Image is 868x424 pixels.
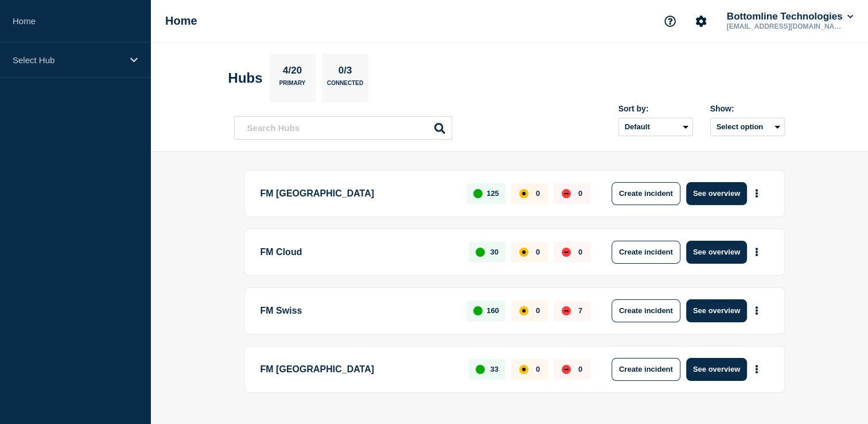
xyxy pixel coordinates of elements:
button: Create incident [612,182,680,205]
p: 0 [536,365,540,373]
button: Bottomline Technologies [725,11,855,22]
button: Support [658,9,682,33]
div: affected [519,189,528,198]
h1: Home [165,14,197,28]
div: down [562,306,571,315]
p: 160 [486,306,499,315]
div: affected [519,306,528,315]
button: Create incident [612,299,680,322]
div: down [562,248,571,257]
button: See overview [686,241,747,264]
button: More actions [749,183,764,204]
p: 0 [536,306,540,315]
button: Select option [710,118,785,136]
div: down [562,189,571,198]
button: More actions [749,241,764,263]
input: Search Hubs [234,116,452,140]
button: Create incident [612,358,680,381]
div: down [562,365,571,374]
p: 30 [490,248,498,256]
p: 0 [578,189,582,198]
p: 33 [490,365,498,373]
select: Sort by [618,118,693,136]
p: Primary [279,80,306,92]
div: up [476,365,485,374]
p: FM Cloud [260,241,456,264]
p: 125 [486,189,499,198]
div: up [473,189,482,198]
button: More actions [749,300,764,321]
p: 0 [578,365,582,373]
p: 0/3 [334,65,356,80]
div: up [473,306,482,315]
p: Connected [327,80,363,92]
button: See overview [686,358,747,381]
p: 0 [536,189,540,198]
p: FM [GEOGRAPHIC_DATA] [260,358,456,381]
p: FM Swiss [260,299,454,322]
button: More actions [749,359,764,380]
h2: Hubs [228,70,263,86]
div: up [476,248,485,257]
p: 0 [536,248,540,256]
p: 4/20 [278,65,306,80]
p: 0 [578,248,582,256]
button: See overview [686,182,747,205]
p: Select Hub [13,55,123,65]
div: Sort by: [618,104,693,113]
div: affected [519,248,528,257]
div: affected [519,365,528,374]
button: Account settings [689,9,713,33]
button: Create incident [612,241,680,264]
p: FM [GEOGRAPHIC_DATA] [260,182,454,205]
div: Show: [710,104,785,113]
p: [EMAIL_ADDRESS][DOMAIN_NAME] [725,22,844,30]
button: See overview [686,299,747,322]
p: 7 [578,306,582,315]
